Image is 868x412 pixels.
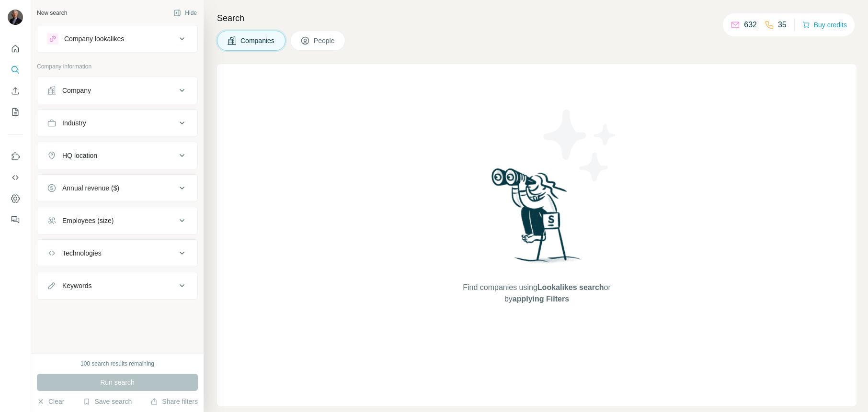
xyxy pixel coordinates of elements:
h4: Search [217,11,857,25]
button: Company [37,79,197,102]
button: Hide [167,6,204,20]
span: People [314,36,336,45]
button: Save search [83,397,132,406]
button: Use Surfe on LinkedIn [8,148,23,165]
button: Share filters [150,397,198,406]
button: Use Surfe API [8,169,23,186]
button: Buy credits [802,18,847,32]
button: Annual revenue ($) [37,177,197,200]
button: HQ location [37,144,197,167]
img: Avatar [8,10,23,25]
button: Enrich CSV [8,82,23,100]
div: New search [37,9,67,17]
span: Lookalikes search [537,283,604,291]
span: Find companies using or by [460,282,613,305]
div: Annual revenue ($) [62,183,119,193]
button: Employees (size) [37,209,197,232]
div: Company lookalikes [64,34,124,44]
button: Technologies [37,242,197,265]
button: Company lookalikes [37,27,197,50]
button: My lists [8,103,23,121]
div: Company [62,86,91,95]
div: Keywords [62,281,91,290]
span: applying Filters [513,295,569,303]
div: Technologies [62,248,102,258]
div: Employees (size) [62,216,114,225]
button: Feedback [8,211,23,228]
div: HQ location [62,151,97,160]
button: Quick start [8,40,23,57]
img: Surfe Illustration - Woman searching with binoculars [487,166,587,272]
p: 632 [744,19,757,31]
p: 35 [778,19,787,31]
button: Dashboard [8,190,23,207]
p: Company information [37,62,198,71]
span: Companies [240,36,275,45]
div: 100 search results remaining [80,359,154,368]
button: Clear [37,397,64,406]
img: Surfe Illustration - Stars [537,102,623,189]
button: Search [8,61,23,78]
div: Industry [62,118,86,128]
button: Industry [37,111,197,134]
button: Keywords [37,274,197,297]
